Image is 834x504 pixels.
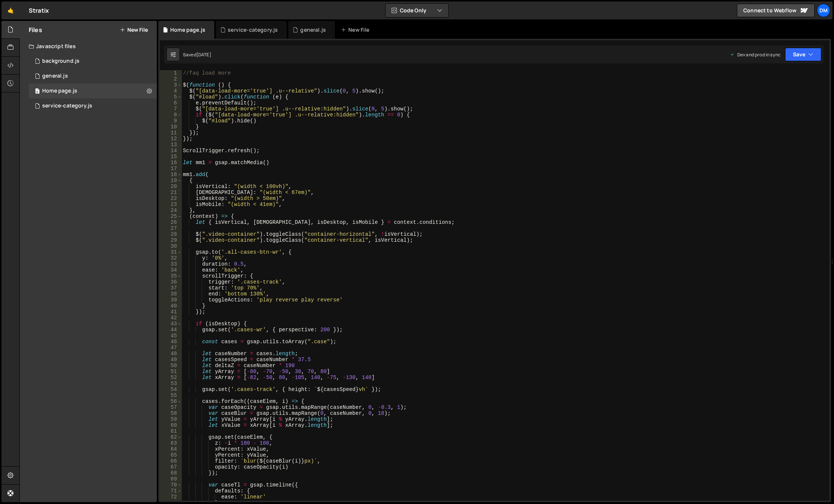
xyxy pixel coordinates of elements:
div: [DATE] [196,51,211,58]
div: 42 [160,315,182,321]
div: Home page.js [42,88,77,94]
div: 16 [160,160,182,166]
div: 16575/45066.js [29,54,157,69]
div: 59 [160,416,182,422]
div: New File [341,26,372,34]
div: background.js [42,58,80,65]
a: Connect to Webflow [737,4,815,17]
div: 52 [160,375,182,381]
div: 58 [160,410,182,416]
div: service-category.js [228,26,278,34]
div: 44 [160,327,182,333]
div: Saved [183,51,211,58]
div: 17 [160,166,182,172]
div: 1 [160,70,182,76]
div: 50 [160,363,182,369]
div: 45 [160,333,182,339]
div: 12 [160,136,182,142]
: 16575/45977.js [29,84,157,98]
div: 40 [160,303,182,309]
div: 30 [160,243,182,249]
button: New File [120,27,148,33]
div: 16575/45802.js [29,69,157,84]
div: 65 [160,452,182,458]
div: general.js [300,26,326,34]
div: service-category.js [42,103,92,109]
div: 8 [160,112,182,118]
div: 32 [160,255,182,261]
a: 🤙 [1,1,20,19]
div: 28 [160,231,182,237]
div: 72 [160,494,182,500]
div: 10 [160,124,182,130]
div: 63 [160,440,182,446]
span: 0 [35,89,40,95]
div: 66 [160,458,182,464]
div: Stratix [29,6,49,15]
button: Save [785,48,821,61]
div: 70 [160,482,182,488]
div: 33 [160,261,182,267]
div: 20 [160,184,182,190]
div: 36 [160,279,182,285]
div: 54 [160,386,182,392]
a: Dm [817,4,830,17]
div: 61 [160,428,182,434]
div: 51 [160,369,182,375]
div: Home page.js [170,26,205,34]
div: 21 [160,190,182,195]
div: 34 [160,267,182,273]
div: 56 [160,398,182,404]
div: 23 [160,201,182,207]
div: 71 [160,488,182,494]
div: 35 [160,273,182,279]
div: 9 [160,118,182,124]
div: 13 [160,142,182,148]
div: 68 [160,470,182,476]
div: 37 [160,285,182,291]
div: Dev and prod in sync [730,51,781,58]
div: 39 [160,297,182,303]
h2: Files [29,26,42,34]
button: Code Only [386,4,448,17]
div: 7 [160,106,182,112]
div: 41 [160,309,182,315]
div: 38 [160,291,182,297]
div: 49 [160,357,182,363]
div: 57 [160,404,182,410]
div: 67 [160,464,182,470]
div: 53 [160,381,182,386]
div: Javascript files [20,39,157,54]
div: 29 [160,237,182,243]
div: 14 [160,148,182,154]
div: 26 [160,219,182,225]
div: 25 [160,213,182,219]
div: 24 [160,207,182,213]
div: 4 [160,88,182,94]
div: 16575/46945.js [29,98,157,113]
div: 2 [160,76,182,82]
div: 22 [160,195,182,201]
div: 19 [160,178,182,184]
div: 47 [160,345,182,351]
div: 31 [160,249,182,255]
div: 43 [160,321,182,327]
div: 3 [160,82,182,88]
div: 60 [160,422,182,428]
div: 11 [160,130,182,136]
div: 46 [160,339,182,345]
div: 55 [160,392,182,398]
div: 5 [160,94,182,100]
div: 6 [160,100,182,106]
div: 27 [160,225,182,231]
div: 48 [160,351,182,357]
div: 69 [160,476,182,482]
div: 64 [160,446,182,452]
div: 62 [160,434,182,440]
div: 15 [160,154,182,160]
div: general.js [42,73,68,79]
div: 18 [160,172,182,178]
